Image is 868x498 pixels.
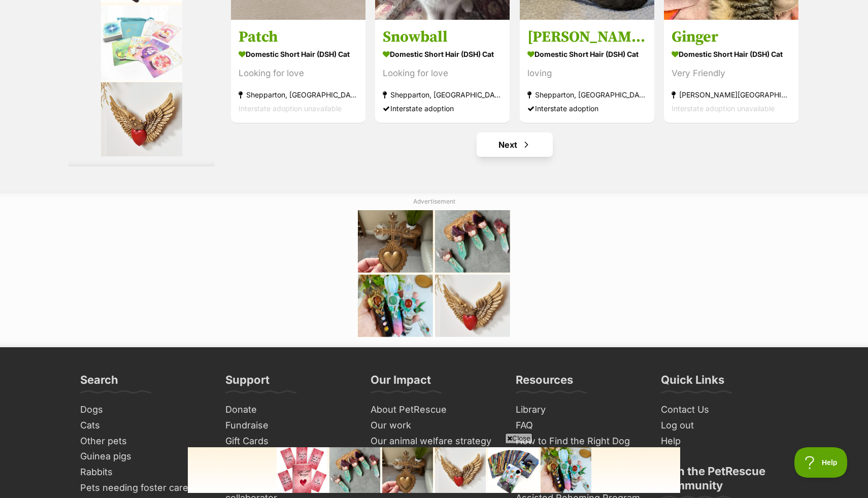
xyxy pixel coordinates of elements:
[76,449,211,464] a: Guinea pigs
[358,210,510,337] iframe: Advertisement
[657,434,792,449] a: Help
[76,418,211,434] a: Cats
[78,103,152,203] img: https://img.kwcdn.com/product/fancy/af091fea-315b-4c5f-baf6-0c8401e8b1b0.jpg?imageMogr2/strip/siz...
[239,104,342,112] span: Interstate adoption unavailable
[505,433,532,443] span: Close
[76,464,211,480] a: Rabbits
[366,402,502,418] a: About PetRescue
[80,373,118,393] h3: Search
[78,205,152,305] img: https://img.kwcdn.com/product/fancy/a57fec24-76c5-4c6d-84d9-b88249376f8d.jpg?imageMogr2/strip/siz...
[76,402,211,418] a: Dogs
[371,373,431,393] h3: Our Impact
[231,19,365,122] a: Patch Domestic Short Hair (DSH) Cat Looking for love Shepparton, [GEOGRAPHIC_DATA] Interstate ado...
[794,447,848,478] iframe: Help Scout Beacon - Open
[188,447,680,493] iframe: Advertisement
[221,418,356,434] a: Fundraise
[383,87,502,101] strong: Shepparton, [GEOGRAPHIC_DATA]
[672,66,791,80] div: Very Friendly
[366,434,502,449] a: Our animal welfare strategy
[661,373,724,393] h3: Quick Links
[383,66,502,80] div: Looking for love
[383,46,502,61] strong: Domestic Short Hair (DSH) Cat
[221,434,356,449] a: Gift Cards
[239,66,358,80] div: Looking for love
[383,101,502,115] div: Interstate adoption
[76,434,211,449] a: Other pets
[366,418,502,434] a: Our work
[516,373,573,393] h3: Resources
[239,87,358,101] strong: Shepparton, [GEOGRAPHIC_DATA]
[375,19,510,122] a: Snowball Domestic Short Hair (DSH) Cat Looking for love Shepparton, [GEOGRAPHIC_DATA] Interstate ...
[527,87,647,101] strong: Shepparton, [GEOGRAPHIC_DATA]
[657,418,792,434] a: Log out
[239,27,358,46] h3: Patch
[477,132,553,157] a: Next page
[672,27,791,46] h3: Ginger
[239,46,358,61] strong: Domestic Short Hair (DSH) Cat
[221,402,356,418] a: Donate
[672,104,775,112] span: Interstate adoption unavailable
[527,27,647,46] h3: [PERSON_NAME] jugs
[527,66,647,80] div: loving
[664,19,798,122] a: Ginger Domestic Short Hair (DSH) Cat Very Friendly [PERSON_NAME][GEOGRAPHIC_DATA] Interstate adop...
[512,434,647,459] a: How to Find the Right Dog Trainer
[512,402,647,418] a: Library
[383,27,502,46] h3: Snowball
[657,402,792,418] a: Contact Us
[672,46,791,61] strong: Domestic Short Hair (DSH) Cat
[225,373,270,393] h3: Support
[527,101,647,115] div: Interstate adoption
[520,19,654,122] a: [PERSON_NAME] jugs Domestic Short Hair (DSH) Cat loving Shepparton, [GEOGRAPHIC_DATA] Interstate ...
[230,132,799,157] nav: Pagination
[672,87,791,101] strong: [PERSON_NAME][GEOGRAPHIC_DATA]
[527,46,647,61] strong: Domestic Short Hair (DSH) Cat
[512,418,647,434] a: FAQ
[76,480,211,496] a: Pets needing foster care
